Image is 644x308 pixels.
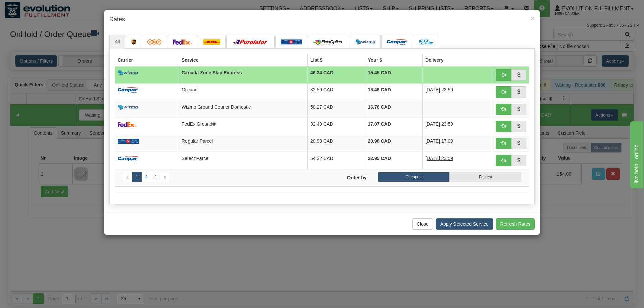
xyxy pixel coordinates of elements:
[164,175,166,179] span: »
[179,118,307,135] td: FedEx Ground®
[118,122,137,127] img: FedEx.png
[118,105,138,110] img: wizmo.png
[123,172,132,182] a: Previous
[365,118,422,135] td: 17.07 CAD
[179,54,307,66] th: Service
[531,15,535,22] button: Close
[179,66,307,84] td: Canada Zone Skip Express
[423,152,493,169] td: 2 Days
[132,172,142,182] a: 1
[418,39,434,45] img: CarrierLogo_10191.png
[629,120,643,188] iframe: chat widget
[118,156,138,161] img: campar.png
[308,101,365,118] td: 50.27 CAD
[412,218,433,230] button: Close
[425,121,453,127] span: [DATE] 23:59
[179,101,307,118] td: Wizmo Ground Courier Domestic
[365,152,422,169] td: 22.95 CAD
[355,39,375,45] img: wizmo.png
[308,135,365,152] td: 20.98 CAD
[109,15,535,24] h4: Rates
[425,87,453,93] span: [DATE] 23:59
[425,156,453,161] span: [DATE] 23:59
[378,172,449,182] label: Cheapest
[365,101,422,118] td: 16.76 CAD
[118,87,138,93] img: campar.png
[496,218,535,230] button: Refresh Rates
[423,54,493,66] th: Delivery
[531,14,535,22] span: ×
[118,70,138,76] img: wizmo.png
[281,39,302,45] img: Canada_post.png
[109,35,125,49] a: All
[308,152,365,169] td: 54.32 CAD
[322,172,373,181] label: Order by:
[387,39,407,45] img: campar.png
[179,152,307,169] td: Select Parcel
[179,135,307,152] td: Regular Parcel
[131,39,136,45] img: ups.png
[365,54,422,66] th: Your $
[436,218,493,230] button: Apply Selected Service
[179,83,307,101] td: Ground
[308,66,365,84] td: 46.34 CAD
[450,172,521,182] label: Fastest
[425,138,453,144] span: [DATE] 17:00
[313,39,344,45] img: CarrierLogo_10182.png
[423,83,493,101] td: 2 Days
[365,66,422,84] td: 15.45 CAD
[115,54,179,66] th: Carrier
[423,135,493,152] td: 3 Days
[308,118,365,135] td: 32.49 CAD
[308,83,365,101] td: 32.59 CAD
[147,39,162,45] img: tnt.png
[365,83,422,101] td: 15.46 CAD
[173,39,192,45] img: FedEx.png
[365,135,422,152] td: 20.98 CAD
[141,172,151,182] a: 2
[308,54,365,66] th: List $
[160,172,170,182] a: Next
[5,4,62,12] div: live help - online
[203,39,220,45] img: dhl.png
[126,175,129,179] span: «
[118,139,139,144] img: Canada_post.png
[151,172,160,182] a: 3
[232,39,269,45] img: purolator.png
